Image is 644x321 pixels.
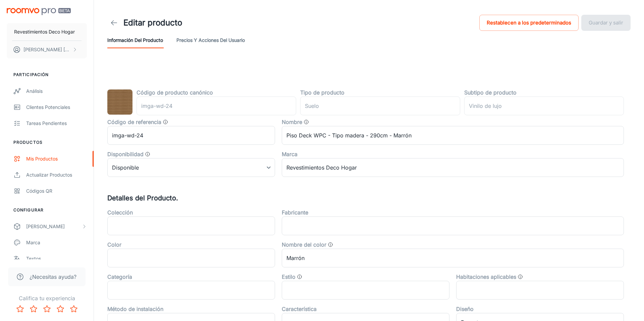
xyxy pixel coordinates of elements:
[456,273,516,281] label: Habitaciones aplicables
[300,88,344,97] label: Tipo de producto
[26,239,87,246] div: Marca
[26,171,87,179] div: Actualizar productos
[26,223,82,230] div: [PERSON_NAME]
[5,294,88,302] p: Califica tu experiencia
[54,302,67,316] button: Rate 4 star
[282,241,326,249] label: Nombre del color
[176,32,245,48] button: Precios y acciones del usuario
[27,302,40,316] button: Rate 2 star
[123,17,182,29] h1: Editar producto
[14,28,75,36] p: Revestimientos Deco Hogar
[297,274,302,279] svg: Estilo del producto, como "Tradicional" o "Minimalista".
[30,273,76,281] span: ¿Necesitas ayuda?
[13,302,27,316] button: Rate 1 star
[107,32,163,48] button: Información del producto
[40,302,54,316] button: Rate 3 star
[518,274,523,279] svg: El tipo de habitaciones a las que se puede aplicar este producto
[328,242,333,247] svg: Categorías generales de colores. P. ej., «Nube», «Eclipse» o «Inauguración de galería».
[26,120,87,127] div: Tareas pendientes
[456,305,474,313] label: Diseño
[137,88,213,97] label: Código de producto canónico
[282,208,308,216] label: Fabricante
[107,89,132,115] img: Piso Deck WPC - Tipo madera - 290cm - Marrón
[479,15,579,31] button: Restablecen a los predeterminados
[26,155,87,163] div: Mis productos
[107,208,133,216] label: Colección
[23,46,71,53] p: [PERSON_NAME] [PERSON_NAME]
[107,305,163,313] label: Método de instalación
[107,158,275,177] div: Disponible
[107,273,132,281] label: Categoría
[107,241,121,249] label: Color
[145,151,150,157] svg: El valor que determina si el producto está disponible, descatalogado o agotado.
[26,255,87,262] div: Textos
[282,273,296,281] label: Estilo
[107,193,631,203] h5: Detalles del Producto.
[282,118,302,126] label: Nombre
[282,305,317,313] label: Característica
[26,104,87,111] div: Clientes potenciales
[7,23,87,41] button: Revestimientos Deco Hogar
[282,150,298,158] label: Marca
[464,88,517,97] label: Subtipo de producto
[7,8,71,15] img: Roomvo PRO Beta
[67,302,80,316] button: Rate 5 star
[26,87,87,95] div: Análisis
[163,119,168,125] svg: SKU del producto
[304,119,309,125] svg: Nombre del producto
[26,187,87,195] div: Códigos QR
[107,150,144,158] label: Disponibilidad
[107,118,161,126] label: Código de referencia
[7,41,87,58] button: [PERSON_NAME] [PERSON_NAME]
